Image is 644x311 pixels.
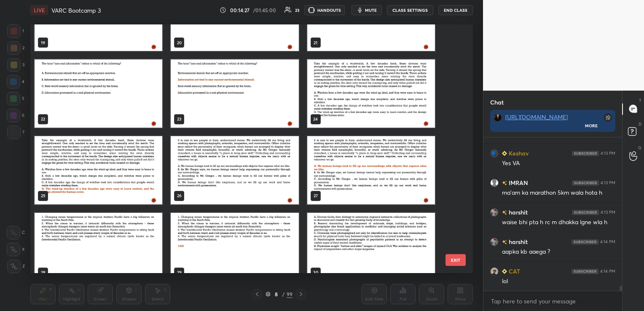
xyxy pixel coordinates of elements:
[502,159,615,168] div: Yes VA
[502,269,507,274] img: Learner_Badge_beginner_1_8b307cf2a0.svg
[483,91,510,113] p: Chat
[7,243,25,256] div: X
[490,149,499,157] img: 6fd21b39855a41468249386422f0a7e0.png
[507,267,520,276] h6: CAT
[502,277,615,286] div: lol
[307,136,435,204] img: 175957335225NGX2.pdf
[507,208,528,217] h6: harshit
[572,268,598,273] img: 4P8fHbbgJtejmAAAAAElFTkSuQmCC
[572,239,598,244] img: 4P8fHbbgJtejmAAAAAElFTkSuQmCC
[507,149,529,158] h6: Keshav
[7,126,24,139] div: 7
[171,213,298,281] img: 175957335225NGX2.pdf
[600,268,615,273] div: 4:14 PM
[7,24,24,38] div: 1
[304,5,345,15] button: HANDOUTS
[30,5,48,15] div: LIVE
[171,136,298,204] img: 175957335225NGX2.pdf
[638,145,641,151] p: G
[494,113,502,122] img: 9e24b94aef5d423da2dc226449c24655.jpg
[502,151,507,156] img: Learner_Badge_beginner_1_8b307cf2a0.svg
[438,5,473,15] button: End Class
[502,130,615,138] div: thoda khush ho jaunga shi hoga toh
[7,41,24,55] div: 2
[7,75,24,88] div: 4
[502,210,507,215] img: no-rating-badge.077c3623.svg
[601,180,615,185] div: 4:13 PM
[7,92,24,105] div: 5
[639,97,641,104] p: T
[601,150,615,155] div: 4:13 PM
[507,237,528,246] h6: harshit
[601,209,615,214] div: 4:13 PM
[572,209,599,214] img: 4P8fHbbgJtejmAAAAAElFTkSuQmCC
[295,8,299,12] div: 23
[35,59,162,128] img: 175957335225NGX2.pdf
[502,181,507,185] img: no-rating-badge.077c3623.svg
[505,113,568,121] a: [URL][DOMAIN_NAME]
[7,260,25,273] div: Z
[585,123,598,129] div: More
[7,109,24,122] div: 6
[282,292,285,297] div: /
[490,178,499,187] img: default.png
[171,59,298,128] img: 175957335225NGX2.pdf
[502,240,507,244] img: no-rating-badge.077c3623.svg
[35,213,162,281] img: 175957335225NGX2.pdf
[502,218,615,227] div: waise bhi pta h rc m dhakka lgne wla h
[7,226,25,239] div: C
[307,59,435,128] img: 175957335225NGX2.pdf
[272,292,281,297] div: 8
[502,189,615,197] div: ma'am ka marathon 5km wala hota h
[30,24,458,273] div: grid
[51,6,101,14] h4: VARC Bootcamp 3
[483,137,622,291] div: grid
[507,178,528,187] h6: IMRAN
[490,208,499,216] img: 1b5f2bf2eb064e8cb2b3c3ebc66f1429.jpg
[7,58,24,72] div: 3
[490,237,499,246] img: 1b5f2bf2eb064e8cb2b3c3ebc66f1429.jpg
[387,5,433,15] button: CLASS SETTINGS
[307,213,435,281] img: 175957335225NGX2.pdf
[490,267,499,275] img: 2e9a60e5b0644d359d90afafefc2162d.jpg
[572,150,599,155] img: 4P8fHbbgJtejmAAAAAElFTkSuQmCC
[502,248,615,256] div: aapka kb aaega ?
[639,121,641,127] p: D
[352,5,382,15] button: mute
[287,290,292,298] div: 99
[445,254,466,266] button: EXIT
[572,180,599,185] img: 4P8fHbbgJtejmAAAAAElFTkSuQmCC
[365,7,377,13] span: mute
[35,136,162,204] img: 175957335225NGX2.pdf
[600,239,615,244] div: 4:14 PM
